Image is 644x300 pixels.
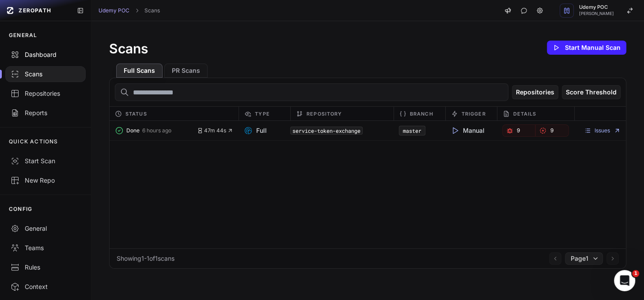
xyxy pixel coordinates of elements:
[290,127,363,135] code: service-token-exchange
[410,109,433,119] span: Branch
[98,7,160,14] nav: breadcrumb
[255,109,269,119] span: Type
[584,127,621,134] a: Issues
[579,5,614,10] span: Udemy POC
[535,124,569,137] a: 9
[126,127,140,134] span: Done
[11,70,80,79] div: Scans
[614,270,635,291] iframe: Intercom live chat
[462,109,486,119] span: Trigger
[134,7,140,14] svg: chevron right,
[512,85,558,99] button: Repositories
[403,127,421,134] a: master
[98,7,129,14] a: Udemy POC
[11,282,80,291] div: Context
[502,124,536,137] a: 9
[550,127,553,134] span: 9
[11,263,80,272] div: Rules
[11,244,80,252] div: Teams
[117,254,174,263] div: Showing 1 - 1 of 1 scans
[19,7,51,14] span: ZEROPATH
[109,41,148,56] h1: Scans
[451,126,485,135] span: Manual
[9,206,32,213] p: CONFIG
[11,176,80,185] div: New Repo
[11,89,80,98] div: Repositories
[11,157,80,165] div: Start Scan
[11,50,80,59] div: Dashboard
[116,64,163,78] button: Full Scans
[244,126,267,135] span: Full
[307,109,342,119] span: Repository
[632,270,639,277] span: 1
[571,254,588,263] span: Page 1
[579,11,614,16] span: [PERSON_NAME]
[562,85,621,99] button: Score Threshold
[513,109,537,119] span: Details
[9,32,37,39] p: GENERAL
[11,109,80,117] div: Reports
[197,127,233,134] button: 47m 44s
[125,109,147,119] span: Status
[565,252,603,265] button: Page1
[115,124,197,137] button: Done 6 hours ago
[517,127,520,134] span: 9
[9,138,58,145] p: QUICK ACTIONS
[11,224,80,233] div: General
[547,41,626,55] button: Start Manual Scan
[164,64,208,78] button: PR Scans
[144,7,160,14] a: Scans
[142,127,171,134] span: 6 hours ago
[4,4,70,18] a: ZEROPATH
